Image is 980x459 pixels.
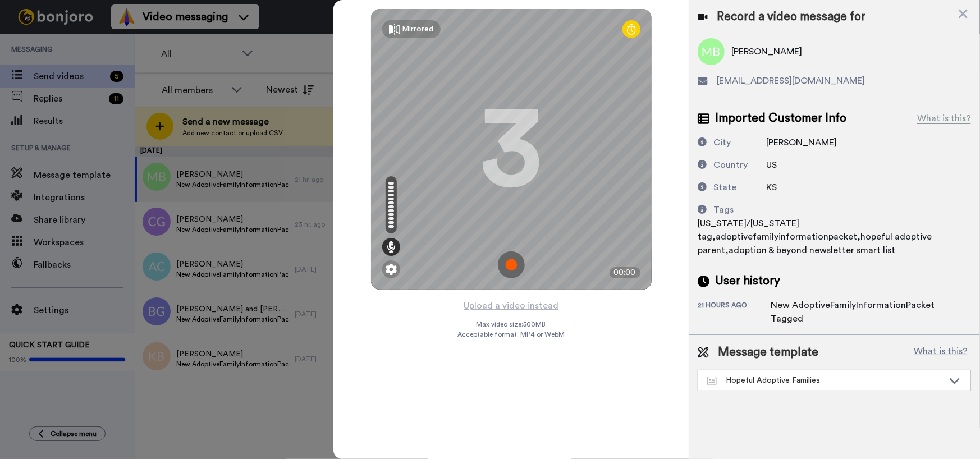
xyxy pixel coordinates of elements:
div: State [713,181,736,194]
button: Upload a video instead [460,299,562,313]
div: What is this? [917,112,971,125]
span: US [766,160,777,169]
div: 3 [480,107,542,191]
span: Max video size: 500 MB [477,320,546,329]
img: ic_gear.svg [386,264,397,275]
span: User history [715,273,780,290]
img: Message-temps.svg [707,377,717,385]
span: Message template [718,344,818,361]
img: ic_record_start.svg [498,251,525,278]
div: Country [713,158,748,172]
span: [PERSON_NAME] [766,138,837,147]
span: KS [766,183,777,192]
div: New AdoptiveFamilyInformationPacket Tagged [771,299,950,325]
span: [EMAIL_ADDRESS][DOMAIN_NAME] [717,74,865,88]
div: 21 hours ago [698,301,771,325]
span: Imported Customer Info [715,110,846,127]
div: Hopeful Adoptive Families [707,375,944,386]
span: [US_STATE]/[US_STATE] tag,adoptivefamilyinformationpacket,hopeful adoptive parent,adoption & beyo... [698,219,932,255]
div: Tags [713,203,734,217]
span: Acceptable format: MP4 or WebM [457,330,565,339]
button: What is this? [910,344,971,361]
div: City [713,136,731,149]
div: 00:00 [610,267,640,278]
